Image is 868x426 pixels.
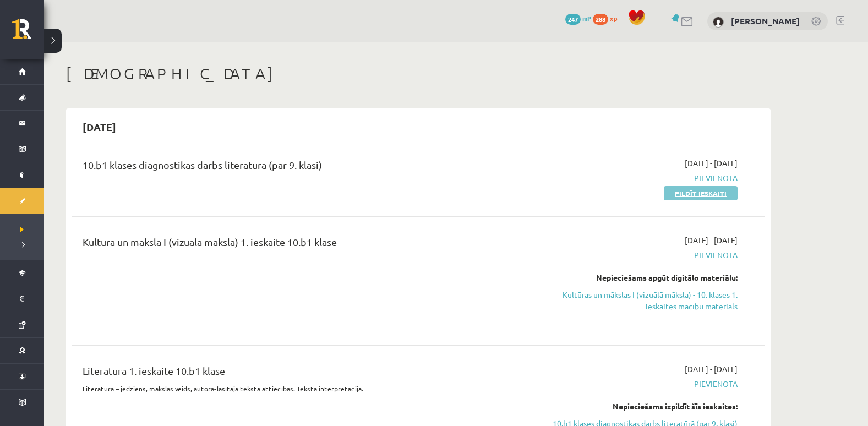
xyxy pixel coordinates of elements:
[530,378,738,390] span: Pievienota
[731,15,800,26] a: [PERSON_NAME]
[530,249,738,261] span: Pievienota
[685,234,738,246] span: [DATE] - [DATE]
[664,186,738,200] a: Pildīt ieskaiti
[12,19,44,47] a: Rīgas 1. Tālmācības vidusskola
[713,17,724,28] img: Dajana Grīnfelde
[593,14,623,23] a: 288 xp
[685,363,738,375] span: [DATE] - [DATE]
[83,157,514,178] div: 10.b1 klases diagnostikas darbs literatūrā (par 9. klasi)
[83,363,514,384] div: Literatūra 1. ieskaite 10.b1 klase
[565,14,591,23] a: 247 mP
[66,64,771,83] h1: [DEMOGRAPHIC_DATA]
[565,14,581,25] span: 247
[685,157,738,169] span: [DATE] - [DATE]
[530,172,738,184] span: Pievienota
[530,289,738,312] a: Kultūras un mākslas I (vizuālā māksla) - 10. klases 1. ieskaites mācību materiāls
[610,14,617,23] span: xp
[582,14,591,23] span: mP
[530,272,738,283] div: Nepieciešams apgūt digitālo materiālu:
[83,234,514,255] div: Kultūra un māksla I (vizuālā māksla) 1. ieskaite 10.b1 klase
[530,401,738,412] div: Nepieciešams izpildīt šīs ieskaites:
[593,14,608,25] span: 288
[83,384,514,394] p: Literatūra – jēdziens, mākslas veids, autora-lasītāja teksta attiecības. Teksta interpretācija.
[72,114,127,140] h2: [DATE]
